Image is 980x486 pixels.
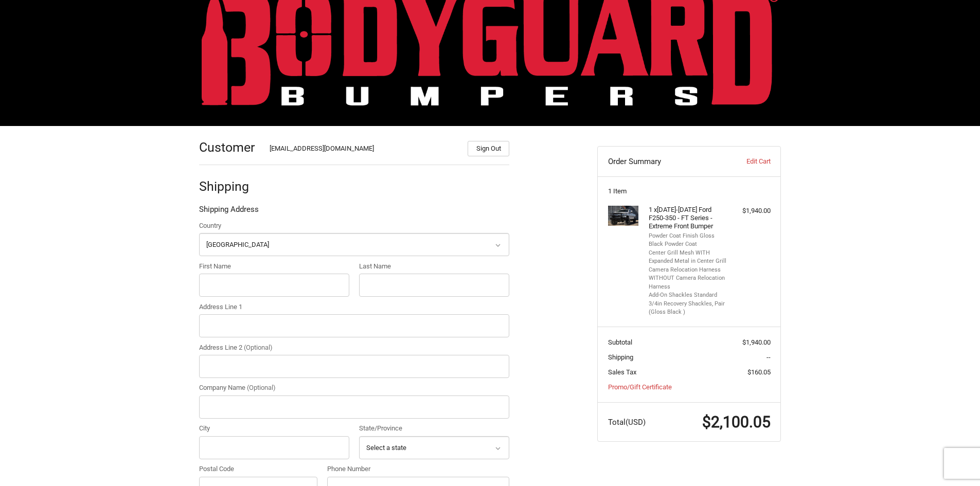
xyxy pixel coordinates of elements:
a: Edit Cart [719,156,770,167]
span: $160.05 [747,368,771,376]
label: Country [199,221,509,231]
span: Sales Tax [608,368,636,376]
label: Phone Number [327,464,509,474]
h4: 1 x [DATE]-[DATE] Ford F250-350 - FT Series - Extreme Front Bumper [649,206,727,231]
h3: 1 Item [608,187,771,195]
span: $1,940.00 [742,338,771,346]
div: [EMAIL_ADDRESS][DOMAIN_NAME] [270,143,458,156]
label: First Name [199,261,349,272]
label: Company Name [199,383,509,393]
h3: Order Summary [608,156,720,167]
label: State/Province [359,423,509,434]
span: -- [767,353,771,361]
div: $1,940.00 [730,206,771,216]
small: (Optional) [247,384,276,391]
span: $2,100.05 [702,413,771,431]
label: Postal Code [199,464,317,474]
a: Promo/Gift Certificate [608,383,672,391]
h2: Customer [199,139,259,155]
span: Total (USD) [608,418,646,427]
iframe: Chat Widget [929,437,980,486]
label: Last Name [359,261,509,272]
li: Center Grill Mesh WITH Expanded Metal in Center Grill [649,249,727,266]
label: Address Line 1 [199,302,509,312]
li: Add-On Shackles Standard 3/4in Recovery Shackles, Pair (Gloss Black ) [649,291,727,317]
label: City [199,423,349,434]
label: Address Line 2 [199,343,509,353]
small: (Optional) [244,344,273,351]
h2: Shipping [199,178,259,194]
span: Shipping [608,353,633,361]
span: Subtotal [608,338,632,346]
li: Powder Coat Finish Gloss Black Powder Coat [649,232,727,249]
li: Camera Relocation Harness WITHOUT Camera Relocation Harness [649,266,727,292]
legend: Shipping Address [199,204,259,220]
button: Sign Out [468,141,509,156]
